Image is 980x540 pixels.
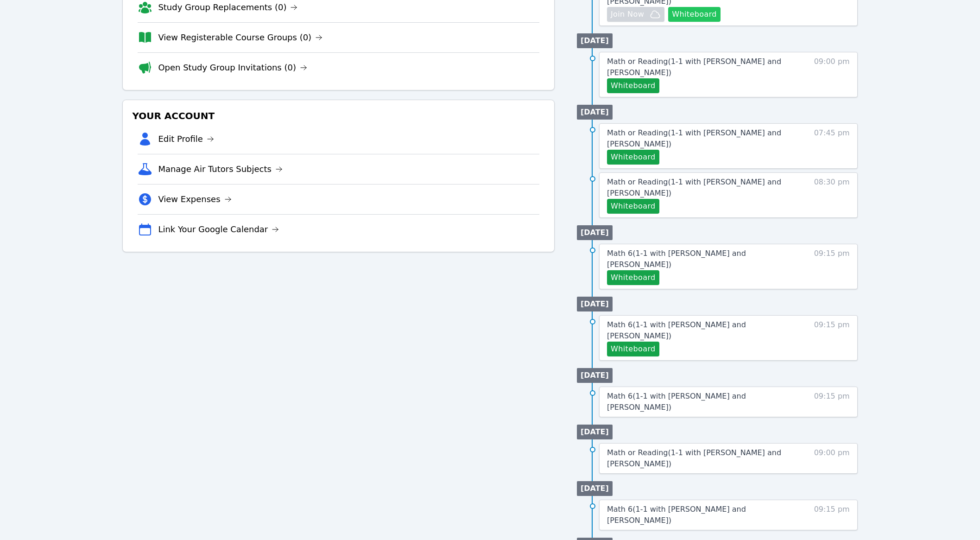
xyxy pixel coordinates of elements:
[158,31,322,44] a: View Registerable Course Groups (0)
[607,504,789,526] a: Math 6(1-1 with [PERSON_NAME] and [PERSON_NAME])
[814,391,850,413] span: 09:15 pm
[607,177,789,199] a: Math or Reading(1-1 with [PERSON_NAME] and [PERSON_NAME])
[607,447,789,470] a: Math or Reading(1-1 with [PERSON_NAME] and [PERSON_NAME])
[607,248,789,270] a: Math 6(1-1 with [PERSON_NAME] and [PERSON_NAME])
[607,448,781,468] span: Math or Reading ( 1-1 with [PERSON_NAME] and [PERSON_NAME] )
[814,127,850,165] span: 07:45 pm
[814,177,850,214] span: 08:30 pm
[577,297,613,311] li: [DATE]
[814,319,850,356] span: 09:15 pm
[607,505,746,525] span: Math 6 ( 1-1 with [PERSON_NAME] and [PERSON_NAME] )
[577,425,613,439] li: [DATE]
[668,7,721,22] button: Whiteboard
[577,481,613,496] li: [DATE]
[607,78,659,93] button: Whiteboard
[577,33,613,48] li: [DATE]
[158,193,231,206] a: View Expenses
[607,270,659,285] button: Whiteboard
[158,163,283,176] a: Manage Air Tutors Subjects
[158,1,297,14] a: Study Group Replacements (0)
[607,391,789,413] a: Math 6(1-1 with [PERSON_NAME] and [PERSON_NAME])
[814,56,850,93] span: 09:00 pm
[611,9,644,20] span: Join Now
[577,368,613,383] li: [DATE]
[607,150,659,165] button: Whiteboard
[607,342,659,356] button: Whiteboard
[607,392,746,412] span: Math 6 ( 1-1 with [PERSON_NAME] and [PERSON_NAME] )
[607,56,789,78] a: Math or Reading(1-1 with [PERSON_NAME] and [PERSON_NAME])
[577,225,613,240] li: [DATE]
[607,7,664,22] button: Join Now
[607,319,789,342] a: Math 6(1-1 with [PERSON_NAME] and [PERSON_NAME])
[607,57,781,77] span: Math or Reading ( 1-1 with [PERSON_NAME] and [PERSON_NAME] )
[158,223,279,236] a: Link Your Google Calendar
[607,128,781,148] span: Math or Reading ( 1-1 with [PERSON_NAME] and [PERSON_NAME] )
[607,199,659,214] button: Whiteboard
[607,127,789,150] a: Math or Reading(1-1 with [PERSON_NAME] and [PERSON_NAME])
[814,504,850,526] span: 09:15 pm
[814,447,850,470] span: 09:00 pm
[158,133,214,146] a: Edit Profile
[814,248,850,285] span: 09:15 pm
[607,320,746,340] span: Math 6 ( 1-1 with [PERSON_NAME] and [PERSON_NAME] )
[130,108,547,124] h3: Your Account
[607,249,746,269] span: Math 6 ( 1-1 with [PERSON_NAME] and [PERSON_NAME] )
[607,178,781,197] span: Math or Reading ( 1-1 with [PERSON_NAME] and [PERSON_NAME] )
[577,105,613,120] li: [DATE]
[158,61,307,74] a: Open Study Group Invitations (0)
